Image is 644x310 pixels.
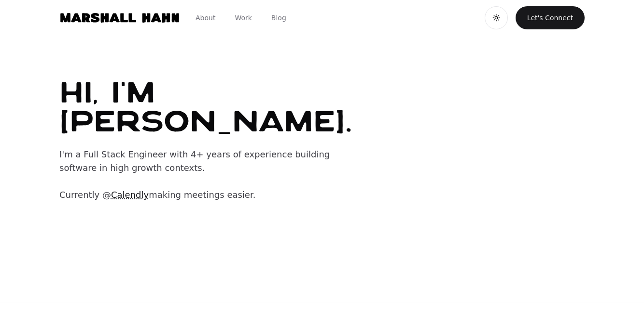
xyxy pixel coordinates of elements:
a: Link to Blog [264,9,294,26]
a: Link to Work [227,9,259,26]
img: Marshall Hahn [59,6,180,30]
a: Link to About [188,9,223,26]
a: Navigate to Let's Connect [516,6,585,29]
nav: Main [188,9,294,26]
h1: Hi, I'm [PERSON_NAME]. [59,82,352,140]
p: I'm a Full Stack Engineer with 4+ years of experience building software in high growth contexts. ... [59,148,352,202]
a: Link to https://calendly.com [111,190,149,200]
